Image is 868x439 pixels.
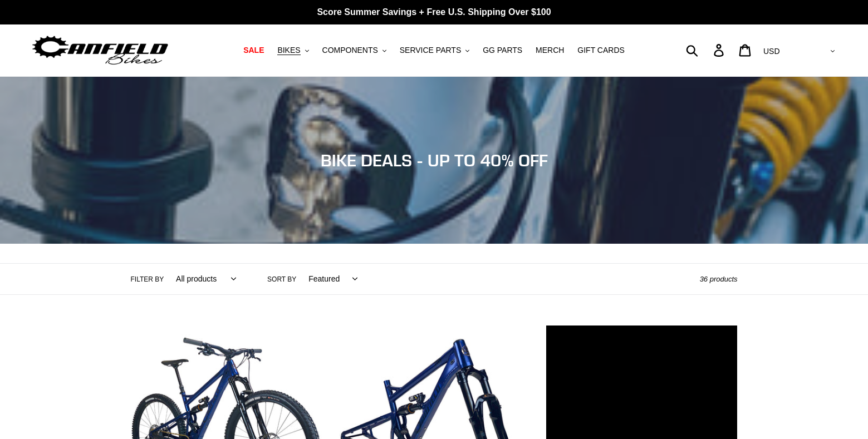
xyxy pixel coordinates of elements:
[321,150,548,170] span: BIKE DEALS - UP TO 40% OFF
[267,274,296,284] label: Sort by
[692,38,720,62] input: Search
[131,274,164,284] label: Filter by
[536,46,564,55] span: MERCH
[530,43,570,58] a: MERCH
[477,43,528,58] a: GG PARTS
[483,46,522,55] span: GG PARTS
[238,43,269,58] a: SALE
[394,43,475,58] button: SERVICE PARTS
[317,43,392,58] button: COMPONENTS
[700,275,738,283] span: 36 products
[577,46,625,55] span: GIFT CARDS
[572,43,630,58] a: GIFT CARDS
[322,46,378,55] span: COMPONENTS
[31,33,170,68] img: Canfield Bikes
[400,46,461,55] span: SERVICE PARTS
[272,43,314,58] button: BIKES
[243,46,264,55] span: SALE
[277,46,300,55] span: BIKES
